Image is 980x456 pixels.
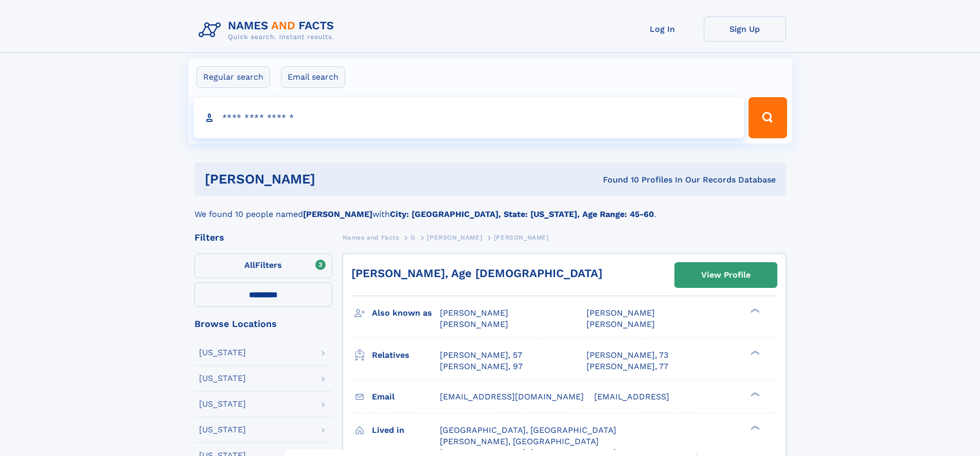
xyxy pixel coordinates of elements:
[303,209,372,219] b: [PERSON_NAME]
[748,307,760,314] div: ❯
[440,425,616,435] span: [GEOGRAPHIC_DATA], [GEOGRAPHIC_DATA]
[194,233,332,242] div: Filters
[372,388,440,406] h3: Email
[194,16,343,44] img: Logo Names and Facts
[244,260,255,270] span: All
[427,234,482,241] span: [PERSON_NAME]
[343,231,399,244] a: Names and Facts
[701,263,751,287] div: View Profile
[411,234,416,241] span: G
[749,97,787,138] button: Search Button
[586,350,668,361] a: [PERSON_NAME], 73
[199,400,246,408] div: [US_STATE]
[193,97,744,138] input: search input
[748,391,760,397] div: ❯
[194,196,786,221] div: We found 10 people named with .
[621,16,704,42] a: Log In
[281,66,345,88] label: Email search
[704,16,786,42] a: Sign Up
[748,424,760,431] div: ❯
[440,361,523,372] a: [PERSON_NAME], 97
[194,319,332,329] div: Browse Locations
[351,267,602,280] a: [PERSON_NAME], Age [DEMOGRAPHIC_DATA]
[675,263,777,287] a: View Profile
[586,308,655,318] span: [PERSON_NAME]
[440,319,508,329] span: [PERSON_NAME]
[440,308,508,318] span: [PERSON_NAME]
[440,392,584,402] span: [EMAIL_ADDRESS][DOMAIN_NAME]
[390,209,654,219] b: City: [GEOGRAPHIC_DATA], State: [US_STATE], Age Range: 45-60
[459,174,776,186] div: Found 10 Profiles In Our Records Database
[194,253,332,278] label: Filters
[440,436,599,446] span: [PERSON_NAME], [GEOGRAPHIC_DATA]
[372,422,440,439] h3: Lived in
[372,304,440,322] h3: Also known as
[197,66,270,88] label: Regular search
[411,231,416,244] a: G
[586,361,668,372] a: [PERSON_NAME], 77
[494,234,549,241] span: [PERSON_NAME]
[427,231,482,244] a: [PERSON_NAME]
[594,392,669,402] span: [EMAIL_ADDRESS]
[199,374,246,382] div: [US_STATE]
[440,350,522,361] a: [PERSON_NAME], 57
[199,349,246,357] div: [US_STATE]
[199,426,246,434] div: [US_STATE]
[372,346,440,364] h3: Relatives
[205,173,459,186] h1: [PERSON_NAME]
[586,319,655,329] span: [PERSON_NAME]
[748,349,760,356] div: ❯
